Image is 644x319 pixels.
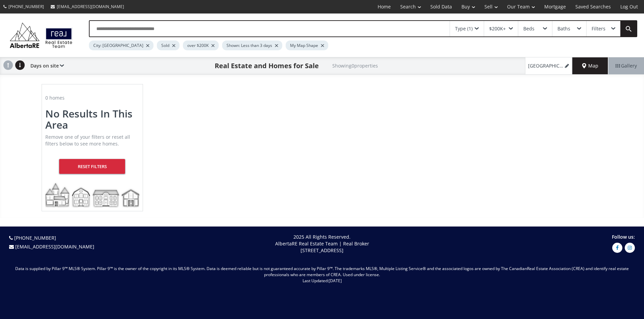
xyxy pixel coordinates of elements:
a: [PHONE_NUMBER] [14,235,56,241]
div: Days on site [27,57,64,74]
a: [GEOGRAPHIC_DATA], over $200K (2) [525,57,572,74]
span: Remove one of your filters or reset all filters below to see more homes. [45,134,130,147]
span: [EMAIL_ADDRESS][DOMAIN_NAME] [57,4,124,9]
span: Gallery [616,62,637,69]
span: [GEOGRAPHIC_DATA], over $200K (2) [528,62,564,69]
span: [DATE] [329,278,342,284]
div: Reset Filters [59,159,125,174]
p: Last Updated: [7,278,637,284]
h2: Showing 0 properties [332,63,378,68]
h2: No Results In This Area [45,108,139,130]
div: $200K+ [489,26,506,31]
span: 0 homes [45,95,65,101]
div: Shown: Less than 3 days [222,41,282,50]
span: [PHONE_NUMBER] [8,4,44,9]
div: City: [GEOGRAPHIC_DATA] [89,41,153,50]
div: Beds [523,26,534,31]
a: [EMAIL_ADDRESS][DOMAIN_NAME] [15,243,94,250]
span: Real Estate Association (CREA) and identify real estate professionals who are members of CREA. Us... [264,266,629,277]
div: Gallery [608,57,644,74]
div: Sold [157,41,180,50]
div: Baths [557,26,570,31]
span: Data is supplied by Pillar 9™ MLS® System. Pillar 9™ is the owner of the copyright in its MLS® Sy... [15,266,527,271]
div: My Map Shape [286,41,328,50]
span: Map [582,62,598,69]
div: Map [572,57,608,74]
a: 0 homesNo Results In This AreaRemove one of your filters or reset all filters below to see more h... [35,77,150,218]
p: 2025 All Rights Reserved. AlbertaRE Real Estate Team | Real Broker [167,234,477,254]
div: Type (1) [455,26,473,31]
div: Filters [592,26,605,31]
img: Logo [7,21,75,50]
div: over $200K [183,41,219,50]
h1: Real Estate and Homes for Sale [215,61,319,71]
span: [STREET_ADDRESS] [301,247,343,254]
span: Follow us: [612,234,635,240]
a: [EMAIL_ADDRESS][DOMAIN_NAME] [47,0,127,13]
